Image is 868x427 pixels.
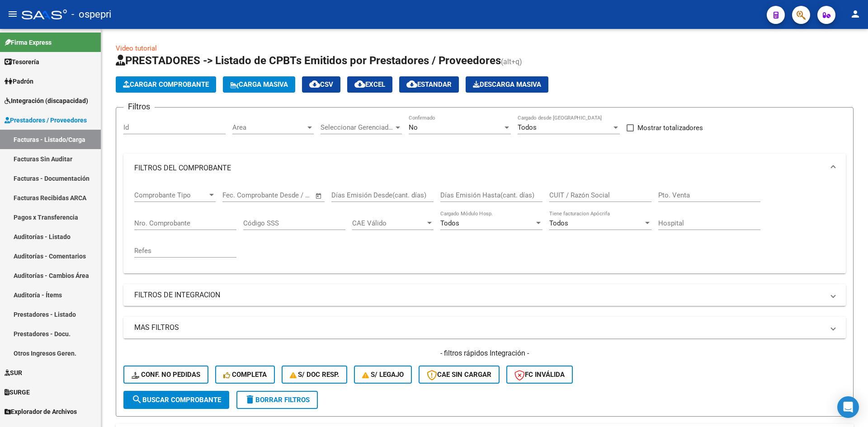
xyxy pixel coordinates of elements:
[123,80,209,89] span: Cargar Comprobante
[850,9,861,19] mat-icon: person
[406,79,417,89] mat-icon: cloud_download
[637,122,703,133] span: Mostrar totalizadores
[347,76,392,93] button: EXCEL
[223,371,267,379] span: Completa
[132,394,142,405] mat-icon: search
[321,123,394,131] span: Seleccionar Gerenciador
[501,57,522,66] span: (alt+q)
[116,44,157,52] a: Video tutorial
[223,76,295,93] button: Carga Masiva
[134,323,824,333] mat-panel-title: MAS FILTROS
[309,79,320,89] mat-icon: cloud_download
[123,154,846,183] mat-expansion-panel-header: FILTROS DEL COMPROBANTE
[116,76,216,93] button: Cargar Comprobante
[354,80,385,89] span: EXCEL
[230,80,288,89] span: Carga Masiva
[427,371,491,379] span: CAE SIN CARGAR
[215,366,275,384] button: Completa
[222,191,252,199] input: Start date
[123,348,846,358] h4: - filtros rápidos Integración -
[302,76,340,93] button: CSV
[132,371,200,379] span: Conf. no pedidas
[466,76,548,93] button: Descarga Masiva
[290,371,340,379] span: S/ Doc Resp.
[314,191,324,201] button: Open calendar
[245,394,255,405] mat-icon: delete
[260,191,304,199] input: End date
[354,366,412,384] button: S/ legajo
[123,391,229,409] button: Buscar Comprobante
[123,284,846,306] mat-expansion-panel-header: FILTROS DE INTEGRACION
[123,183,846,273] div: FILTROS DEL COMPROBANTE
[282,366,348,384] button: S/ Doc Resp.
[245,396,310,404] span: Borrar Filtros
[514,371,565,379] span: FC Inválida
[837,396,859,418] div: Open Intercom Messenger
[466,76,548,93] app-download-masive: Descarga masiva de comprobantes (adjuntos)
[5,76,33,86] span: Padrón
[440,219,459,227] span: Todos
[5,387,30,397] span: SURGE
[236,391,318,409] button: Borrar Filtros
[549,219,568,227] span: Todos
[406,80,452,89] span: Estandar
[232,123,306,131] span: Area
[134,163,824,173] mat-panel-title: FILTROS DEL COMPROBANTE
[134,290,824,300] mat-panel-title: FILTROS DE INTEGRACION
[409,123,418,131] span: No
[399,76,459,93] button: Estandar
[5,38,52,47] span: Firma Express
[5,57,39,67] span: Tesorería
[123,317,846,338] mat-expansion-panel-header: MAS FILTROS
[134,191,208,199] span: Comprobante Tipo
[5,96,88,106] span: Integración (discapacidad)
[309,80,333,89] span: CSV
[123,366,208,384] button: Conf. no pedidas
[116,54,501,67] span: PRESTADORES -> Listado de CPBTs Emitidos por Prestadores / Proveedores
[362,371,404,379] span: S/ legajo
[506,366,573,384] button: FC Inválida
[352,219,425,227] span: CAE Válido
[518,123,537,131] span: Todos
[123,100,155,113] h3: Filtros
[5,115,87,125] span: Prestadores / Proveedores
[5,368,22,378] span: SUR
[5,407,77,417] span: Explorador de Archivos
[354,79,365,89] mat-icon: cloud_download
[71,5,111,24] span: - ospepri
[473,80,541,89] span: Descarga Masiva
[7,9,18,19] mat-icon: menu
[132,396,221,404] span: Buscar Comprobante
[419,366,500,384] button: CAE SIN CARGAR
